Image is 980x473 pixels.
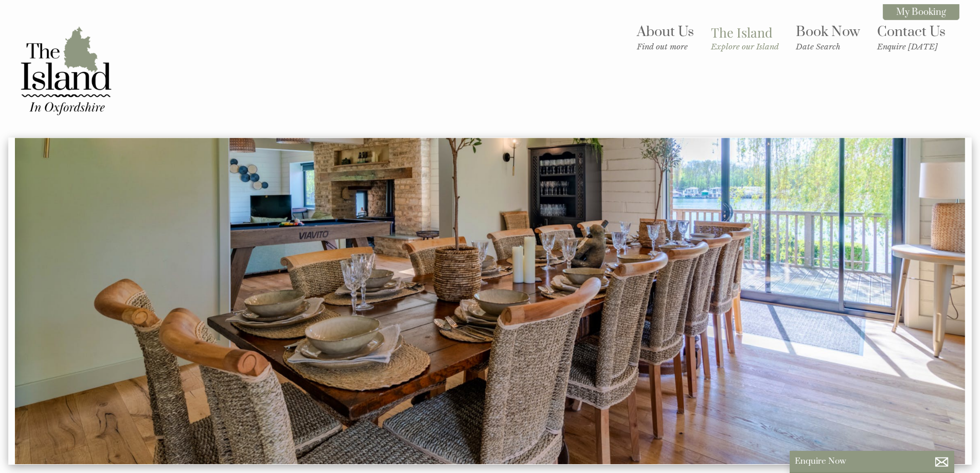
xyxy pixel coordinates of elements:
[711,24,779,51] a: The IslandExplore our Island
[877,42,946,51] small: Enquire [DATE]
[711,42,779,51] small: Explore our Island
[796,23,860,51] a: Book NowDate Search
[637,42,694,51] small: Find out more
[795,456,949,467] p: Enquire Now
[883,4,959,20] a: My Booking
[796,42,860,51] small: Date Search
[14,19,117,122] img: The Island in Oxfordshire
[637,23,694,51] a: About UsFind out more
[877,23,946,51] a: Contact UsEnquire [DATE]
